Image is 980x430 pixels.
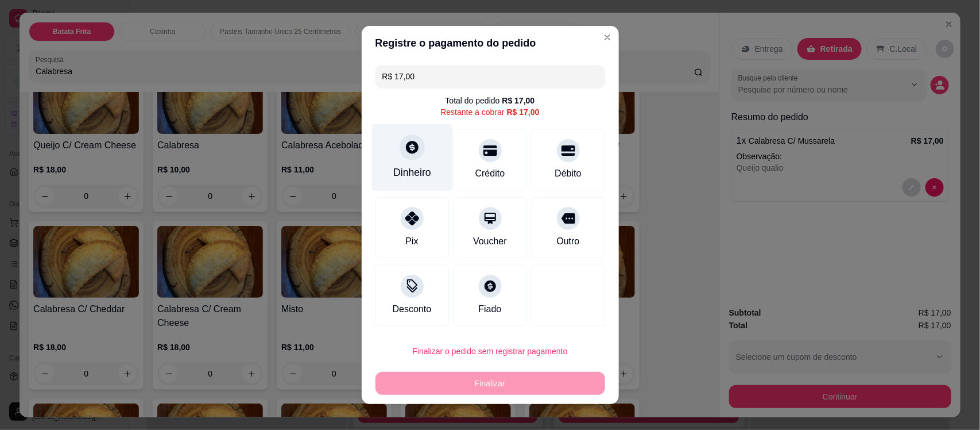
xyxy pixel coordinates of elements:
[375,340,605,363] button: Finalizar o pedido sem registrar pagamento
[382,65,598,88] input: Ex.: hambúrguer de cordeiro
[475,167,505,181] div: Crédito
[502,95,535,106] div: R$ 17,00
[405,235,418,248] div: Pix
[473,235,507,248] div: Voucher
[598,28,617,47] button: Close
[440,106,539,118] div: Restante a cobrar
[393,165,431,180] div: Dinheiro
[507,106,540,118] div: R$ 17,00
[362,26,619,60] header: Registre o pagamento do pedido
[478,302,501,316] div: Fiado
[446,95,535,106] div: Total do pedido
[556,235,579,248] div: Outro
[393,302,432,316] div: Desconto
[555,167,581,181] div: Débito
